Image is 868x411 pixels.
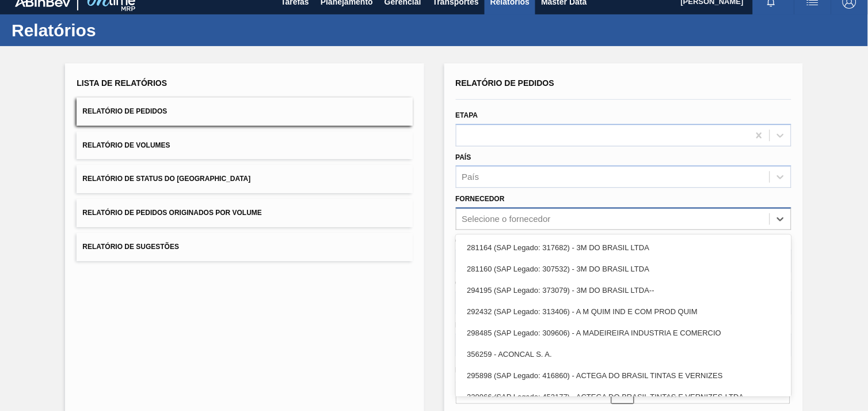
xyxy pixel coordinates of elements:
[456,322,791,344] div: 298485 (SAP Legado: 309606) - A MADEIREIRA INDUSTRIA E COMERCIO
[77,131,412,160] button: Relatório de Volumes
[456,195,505,203] label: Fornecedor
[456,301,791,322] div: 292432 (SAP Legado: 313406) - A M QUIM IND E COM PROD QUIM
[77,78,167,88] span: Lista de Relatórios
[82,209,262,217] span: Relatório de Pedidos Originados por Volume
[456,365,791,386] div: 295898 (SAP Legado: 416860) - ACTEGA DO BRASIL TINTAS E VERNIZES
[77,199,412,227] button: Relatório de Pedidos Originados por Volume
[82,175,250,183] span: Relatório de Status do [GEOGRAPHIC_DATA]
[82,107,167,115] span: Relatório de Pedidos
[77,97,412,126] button: Relatório de Pedidos
[462,214,551,224] div: Selecione o fornecedor
[456,280,791,301] div: 294195 (SAP Legado: 373079) - 3M DO BRASIL LTDA--
[82,141,170,149] span: Relatório de Volumes
[456,153,471,161] label: País
[456,111,478,119] label: Etapa
[77,233,412,261] button: Relatório de Sugestões
[456,237,791,258] div: 281164 (SAP Legado: 317682) - 3M DO BRASIL LTDA
[462,172,479,182] div: País
[77,165,412,193] button: Relatório de Status do [GEOGRAPHIC_DATA]
[456,386,791,408] div: 320966 (SAP Legado: 452177) - ACTEGA DO BRASIL TINTAS E VERNIZES-LTDA.-
[456,344,791,365] div: 356259 - ACONCAL S. A.
[456,78,555,88] span: Relatório de Pedidos
[456,258,791,280] div: 281160 (SAP Legado: 307532) - 3M DO BRASIL LTDA
[82,243,179,251] span: Relatório de Sugestões
[12,24,216,37] h1: Relatórios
